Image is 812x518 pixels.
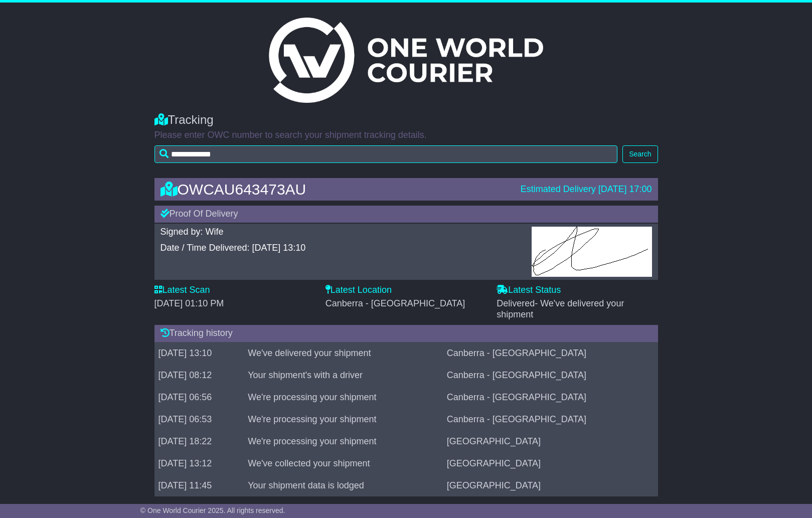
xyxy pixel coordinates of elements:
img: GetPodImagePublic [532,227,652,277]
td: Your shipment's with a driver [244,364,442,386]
td: We've delivered your shipment [244,342,442,364]
td: We're processing your shipment [244,408,442,430]
td: [DATE] 13:10 [154,342,244,364]
img: Light [269,18,543,103]
button: Search [622,145,658,163]
div: Date / Time Delivered: [DATE] 13:10 [160,243,522,254]
td: Your shipment data is lodged [244,474,442,496]
p: Please enter OWC number to search your shipment tracking details. [154,130,658,141]
div: Tracking history [154,325,658,342]
span: Delivered [497,298,624,319]
label: Latest Status [497,285,561,296]
div: OWCAU643473AU [155,181,516,198]
td: [DATE] 08:12 [154,364,244,386]
td: We're processing your shipment [244,386,442,408]
div: Signed by: Wife [160,227,522,238]
td: [DATE] 11:45 [154,474,244,496]
td: Canberra - [GEOGRAPHIC_DATA] [443,342,658,364]
td: [DATE] 13:12 [154,452,244,474]
div: Tracking [154,113,658,127]
div: Estimated Delivery [DATE] 17:00 [521,184,652,195]
td: Canberra - [GEOGRAPHIC_DATA] [443,386,658,408]
td: [DATE] 06:56 [154,386,244,408]
label: Latest Location [326,285,392,296]
td: We've collected your shipment [244,452,442,474]
td: [GEOGRAPHIC_DATA] [443,474,658,496]
td: [DATE] 18:22 [154,430,244,452]
td: [DATE] 06:53 [154,408,244,430]
td: [GEOGRAPHIC_DATA] [443,430,658,452]
span: © One World Courier 2025. All rights reserved. [140,506,285,514]
td: Canberra - [GEOGRAPHIC_DATA] [443,408,658,430]
div: Proof Of Delivery [154,206,658,223]
span: [DATE] 01:10 PM [154,298,224,308]
label: Latest Scan [154,285,210,296]
span: - We've delivered your shipment [497,298,624,319]
span: Canberra - [GEOGRAPHIC_DATA] [326,298,465,308]
td: Canberra - [GEOGRAPHIC_DATA] [443,364,658,386]
td: [GEOGRAPHIC_DATA] [443,452,658,474]
td: We're processing your shipment [244,430,442,452]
